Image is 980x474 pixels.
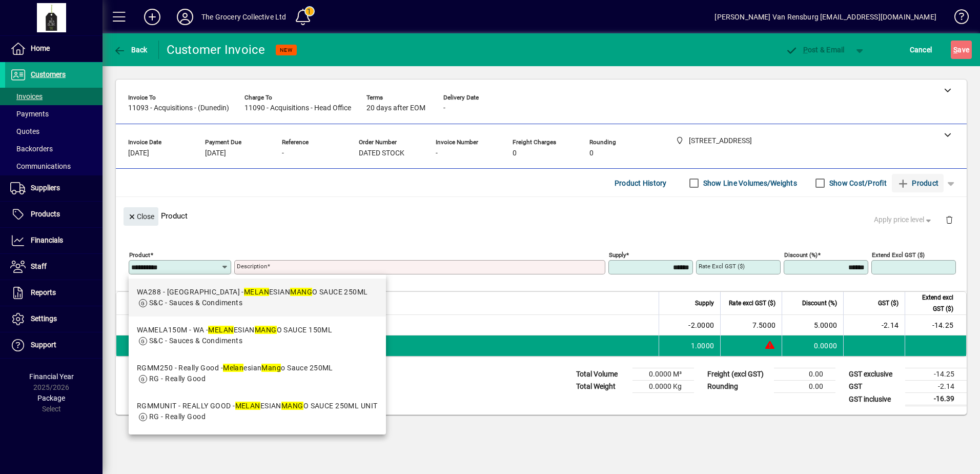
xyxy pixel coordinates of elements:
td: -2.14 [905,381,967,393]
td: 0.00 [774,381,835,393]
span: Products [31,210,60,218]
div: Customer Invoice [167,42,266,58]
a: Home [5,36,103,62]
span: Extend excl GST ($) [911,292,953,314]
span: [DATE] [128,149,149,157]
span: Suppliers [31,184,60,192]
app-page-header-button: Close [121,211,161,221]
button: Close [124,207,158,226]
td: Rounding [702,381,774,393]
a: Knowledge Base [947,2,967,35]
span: - [282,149,284,157]
td: 0.0000 [782,335,843,356]
button: Profile [169,8,201,26]
td: -14.25 [905,368,967,381]
span: 1.0000 [691,341,714,351]
span: Home [31,44,50,52]
span: [DATE] [205,149,226,157]
td: -16.39 [905,393,967,406]
mat-label: Rate excl GST ($) [699,263,745,270]
span: 11090 - Acquisitions - Head Office [244,104,351,112]
span: Payments [10,110,49,118]
button: Delete [937,207,962,232]
button: Cancel [907,41,935,59]
label: Show Line Volumes/Weights [701,178,797,188]
span: Cancel [910,42,932,58]
td: Total Weight [571,381,632,393]
em: Melan [223,364,243,372]
a: Quotes [5,123,103,140]
button: Save [951,41,972,59]
span: Discount (%) [802,298,837,309]
mat-label: Product [129,251,150,259]
span: Customers [31,70,66,78]
span: RG - Really Good [149,374,206,383]
span: Settings [31,314,57,323]
em: MELAN [208,326,233,334]
a: Suppliers [5,175,103,201]
span: S [953,46,957,54]
mat-option: WAMELA150M - WA - MELANESIAN MANGO SAUCE 150ML [129,317,386,354]
mat-error: Required [237,274,597,285]
a: Invoices [5,88,103,105]
span: P [803,46,808,54]
span: RG - Really Good [149,412,206,421]
span: S&C - Sauces & Condiments [149,299,242,307]
button: Post & Email [780,41,850,59]
span: Invoices [10,92,43,101]
td: -2.14 [843,315,905,335]
span: Apply price level [874,214,933,225]
div: Product [116,197,967,234]
td: Freight (excl GST) [702,368,774,381]
a: Reports [5,280,103,306]
span: Rate excl GST ($) [729,298,775,309]
span: Communications [10,162,71,170]
div: [PERSON_NAME] Van Rensburg [EMAIL_ADDRESS][DOMAIN_NAME] [714,9,936,25]
em: MELAN [235,402,260,410]
span: 20 days after EOM [366,104,425,112]
td: -14.25 [905,315,966,335]
td: GST inclusive [844,393,905,406]
span: Close [128,208,154,225]
span: Product History [615,175,667,191]
em: MANG [255,326,277,334]
span: 0 [513,149,517,157]
span: NEW [280,47,293,53]
span: Quotes [10,127,39,135]
span: ave [953,42,969,58]
app-page-header-button: Back [103,41,159,59]
td: 0.00 [774,368,835,381]
span: ost & Email [785,46,845,54]
span: - [443,104,445,112]
span: Backorders [10,145,53,153]
div: The Grocery Collective Ltd [201,9,287,25]
label: Show Cost/Profit [827,178,887,188]
span: Financials [31,236,63,244]
span: -2.0000 [688,320,714,330]
span: Support [31,341,56,349]
a: Settings [5,306,103,332]
div: 7.5000 [727,320,775,330]
td: 5.0000 [782,315,843,335]
button: Product History [610,174,671,192]
em: MANG [281,402,303,410]
span: DATED STOCK [359,149,404,157]
td: Total Volume [571,368,632,381]
span: GST ($) [878,298,899,309]
mat-option: WA288 - WA - MELANESIAN MANGO SAUCE 250ML [129,279,386,317]
a: Financials [5,228,103,253]
span: 0 [589,149,594,157]
td: 0.0000 Kg [632,381,694,393]
em: MELAN [244,288,269,296]
button: Back [111,41,150,59]
div: WAMELA150M - WA - ESIAN O SAUCE 150ML [137,325,332,335]
span: Back [113,46,148,54]
a: Payments [5,105,103,123]
span: S&C - Sauces & Condiments [149,337,242,345]
span: Staff [31,262,47,270]
app-page-header-button: Delete [937,215,962,224]
a: Backorders [5,140,103,157]
a: Staff [5,254,103,280]
span: - [436,149,438,157]
mat-label: Extend excl GST ($) [872,251,925,259]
